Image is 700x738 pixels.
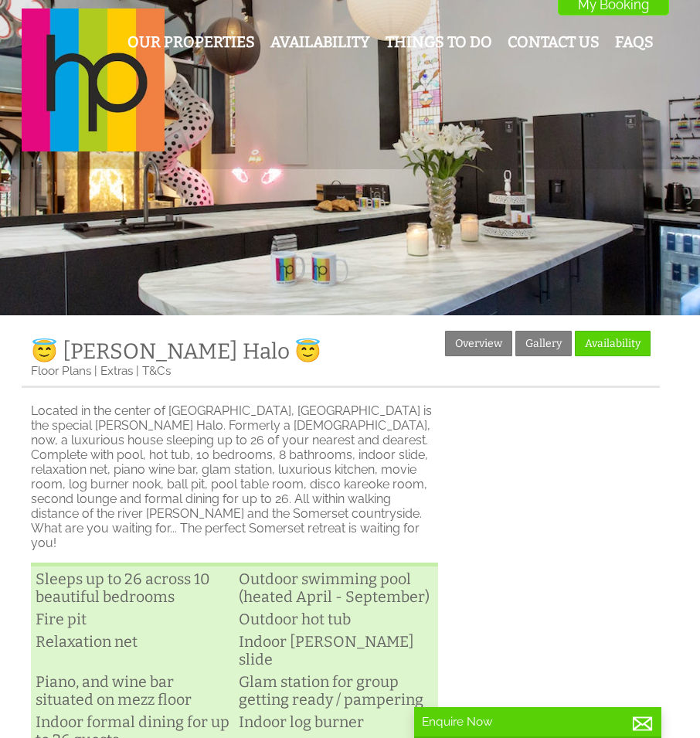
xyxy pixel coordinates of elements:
img: Halula Properties [22,9,165,151]
p: Enquire Now [422,715,654,729]
a: Gallery [515,331,572,356]
a: Floor Plans [31,364,91,378]
li: Outdoor swimming pool (heated April - September) [234,568,437,608]
a: Availability [575,331,651,356]
a: Things To Do [386,33,492,51]
a: Overview [445,331,512,356]
a: FAQs [615,33,654,51]
li: Indoor log burner [234,711,437,733]
a: T&Cs [142,364,171,378]
li: Outdoor hot tub [234,608,437,631]
a: Extras [100,364,133,378]
li: Indoor [PERSON_NAME] slide [234,631,437,671]
li: Relaxation net [31,631,234,653]
a: Contact Us [508,33,600,51]
a: 😇 [PERSON_NAME] Halo 😇 [31,338,321,364]
a: Availability [270,33,370,51]
li: Piano, and wine bar situated on mezz floor [31,671,234,711]
p: Located in the center of [GEOGRAPHIC_DATA], [GEOGRAPHIC_DATA] is the special [PERSON_NAME] Halo. ... [31,403,438,550]
a: Our Properties [127,33,255,51]
li: Sleeps up to 26 across 10 beautiful bedrooms [31,568,234,608]
li: Fire pit [31,608,234,631]
li: Glam station for group getting ready / pampering [234,671,437,711]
